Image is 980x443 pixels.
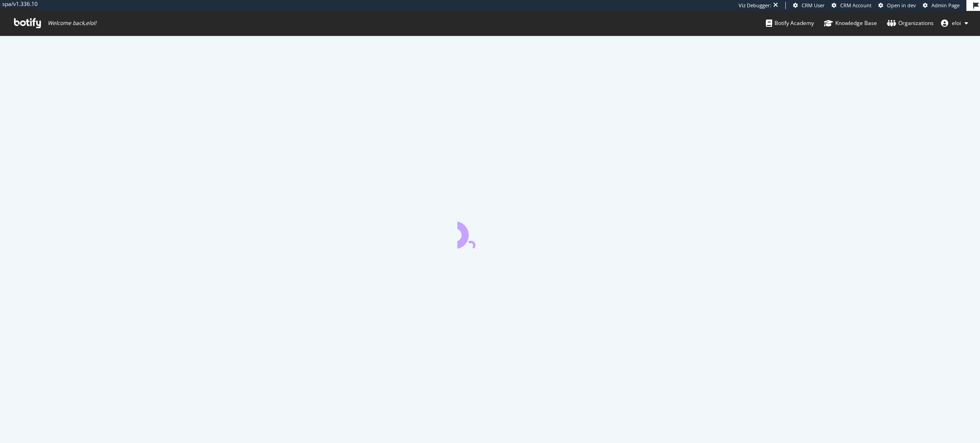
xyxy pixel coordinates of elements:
span: CRM Account [840,2,872,9]
div: Knowledge Base [824,19,877,28]
a: Admin Page [923,2,960,9]
span: CRM User [802,2,825,9]
div: animation [457,216,523,249]
span: eloi [952,19,961,27]
span: Admin Page [931,2,960,9]
button: eloi [934,16,975,30]
a: Knowledge Base [824,11,877,35]
a: CRM User [793,2,825,9]
div: Organizations [887,19,934,28]
div: Botify Academy [766,19,814,28]
span: Open in dev [887,2,916,9]
a: Organizations [887,11,934,35]
span: Welcome back, eloi ! [48,20,96,27]
div: Viz Debugger: [739,2,771,9]
a: Open in dev [878,2,916,9]
a: Botify Academy [766,11,814,35]
a: CRM Account [832,2,872,9]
